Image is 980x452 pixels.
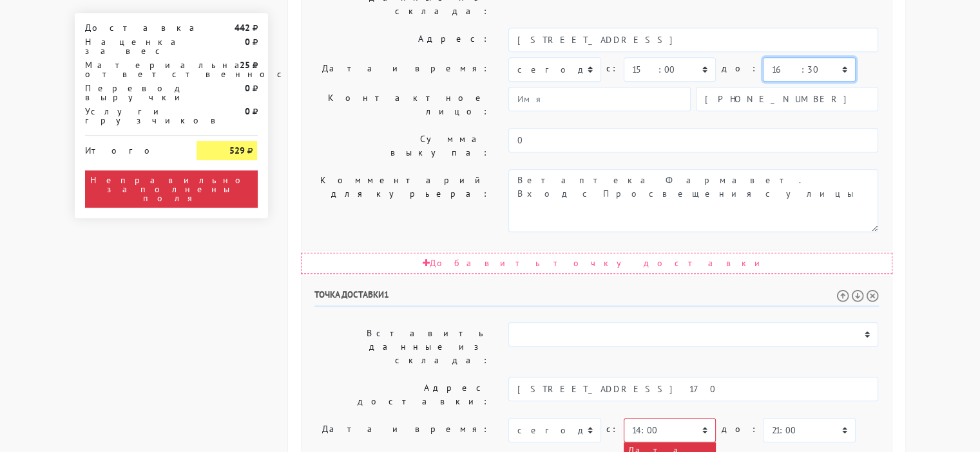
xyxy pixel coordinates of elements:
[305,377,499,413] label: Адрес доставки:
[508,87,691,111] input: Имя
[244,82,249,94] strong: 0
[721,418,758,440] label: до:
[314,289,879,307] h6: Точка доставки
[85,170,258,208] div: Неправильно заполнены поля
[229,145,244,156] strong: 529
[606,57,619,80] label: c:
[305,128,499,164] label: Сумма выкупа:
[75,37,187,55] div: Наценка за вес
[239,59,249,71] strong: 25
[305,322,499,372] label: Вставить данные из склада:
[305,28,499,52] label: Адрес:
[606,418,619,440] label: c:
[75,60,187,78] div: Материальная ответственность
[721,57,758,80] label: до:
[696,87,878,111] input: Телефон
[305,169,499,232] label: Комментарий для курьера:
[234,22,249,33] strong: 442
[301,253,892,274] div: Добавить точку доставки
[85,141,178,155] div: Итого
[508,169,878,232] textarea: Ветаптека Фармавет. Вход с Просвещения с улицы
[75,84,187,102] div: Перевод выручки
[305,87,499,123] label: Контактное лицо:
[244,105,249,117] strong: 0
[75,107,187,125] div: Услуги грузчиков
[244,36,249,48] strong: 0
[384,289,389,300] span: 1
[75,23,187,32] div: Доставка
[305,57,499,82] label: Дата и время:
